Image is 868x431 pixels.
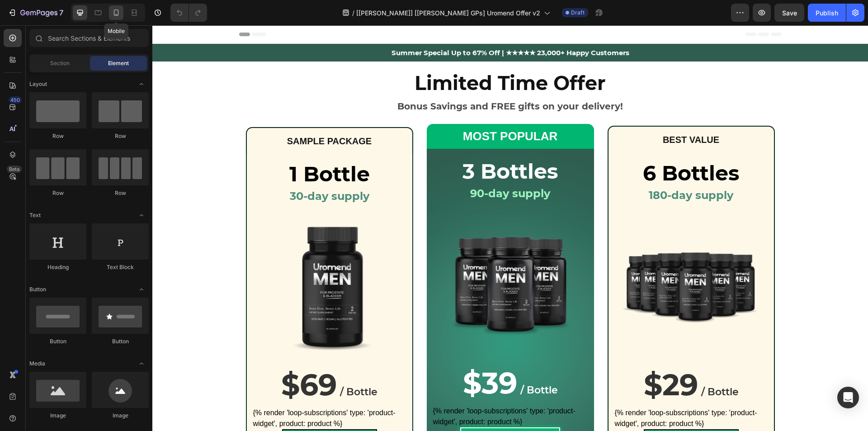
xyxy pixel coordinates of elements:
[352,8,354,18] span: /
[808,4,846,22] button: Publish
[29,80,47,88] span: Layout
[134,77,149,91] span: Toggle open
[7,166,22,173] div: Beta
[308,402,408,430] button: BUY NOW!
[368,359,406,371] span: / Bottle
[29,29,149,47] input: Search Sections & Elements
[311,104,405,118] strong: MOST POPULAR
[170,4,207,22] div: Undo/Redo
[29,211,41,219] span: Text
[9,96,22,104] div: 450
[108,59,129,67] span: Element
[318,161,398,175] strong: 90-day supply
[101,382,254,404] div: {% render 'loop-subscriptions' type: 'product-widget', product: product %}
[491,135,587,161] strong: 6 Bottles
[92,412,149,420] div: Image
[29,360,45,368] span: Media
[29,263,86,271] div: Heading
[92,263,149,271] div: Text Block
[549,360,586,373] span: / Bottle
[92,337,149,346] div: Button
[356,8,540,18] span: [[PERSON_NAME]] [[PERSON_NAME] GPs] Uromend Offer v2
[59,7,63,18] p: 7
[29,132,86,140] div: Row
[130,404,225,430] button: BUY NOW!
[462,382,615,404] div: {% render 'loop-subscriptions' type: 'product-widget', product: product %}
[188,360,225,373] span: / Bottle
[4,4,67,22] button: 7
[50,59,70,67] span: Section
[134,208,149,223] span: Toggle open
[774,4,804,22] button: Save
[837,387,859,408] div: Open Intercom Messenger
[311,340,365,375] strong: $39
[152,25,868,431] iframe: Design area
[510,109,567,119] span: BEST VALUE
[29,285,46,294] span: Button
[92,189,149,197] div: Row
[491,404,586,430] button: BUY NOW!
[310,133,406,159] strong: 3 Bottles
[782,9,797,17] span: Save
[29,412,86,420] div: Image
[29,189,86,197] div: Row
[571,9,585,17] span: Draft
[281,380,435,402] div: {% render 'loop-subscriptions' type: 'product-widget', product: product %}
[29,337,86,346] div: Button
[496,163,581,176] strong: 180-day supply
[134,356,149,371] span: Toggle open
[491,341,546,377] strong: $29
[134,282,149,297] span: Toggle open
[92,132,149,140] div: Row
[816,8,838,18] div: Publish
